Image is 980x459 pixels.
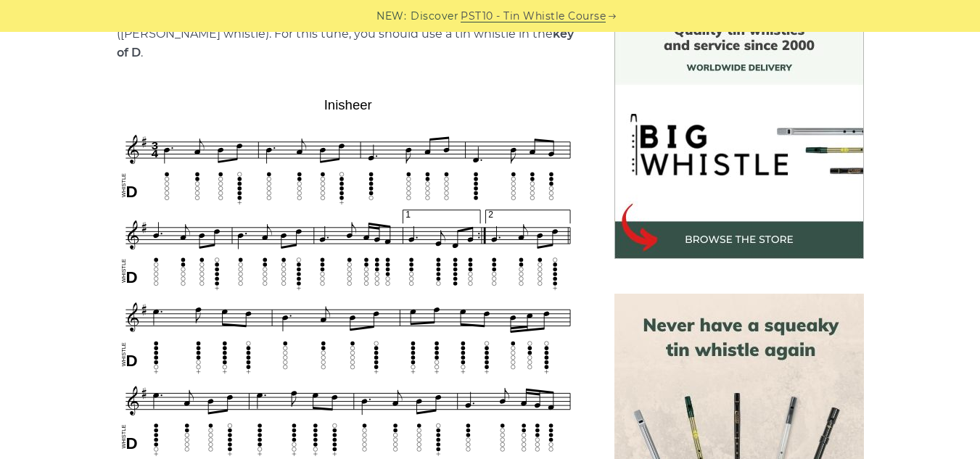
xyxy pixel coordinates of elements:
[411,8,458,25] span: Discover
[117,6,580,62] p: Sheet music notes and tab to play (Inis Oírr) on a tin whistle ([PERSON_NAME] whistle). For this ...
[614,9,864,259] img: BigWhistle Tin Whistle Store
[461,8,606,25] a: PST10 - Tin Whistle Course
[376,8,406,25] span: NEW:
